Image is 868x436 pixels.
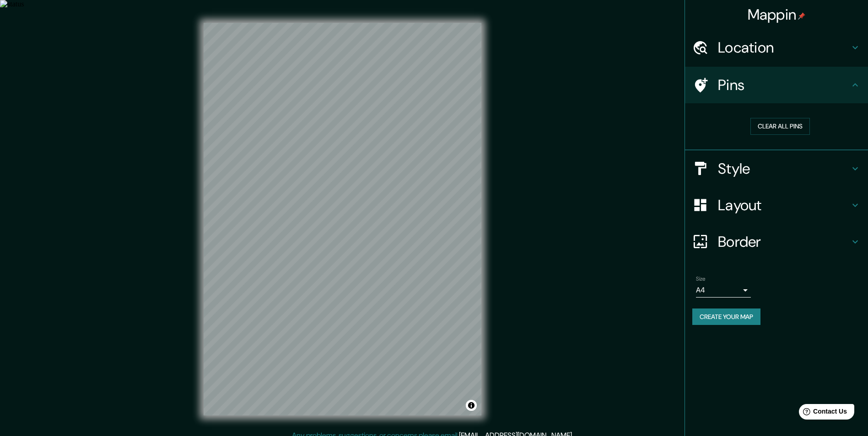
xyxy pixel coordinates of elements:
div: Border [685,223,868,260]
div: Pins [685,67,868,103]
div: Style [685,150,868,187]
h4: Border [718,233,850,251]
h4: Mappin [748,5,806,24]
h4: Layout [718,196,850,214]
img: pin-icon.png [798,12,805,20]
h4: Pins [718,76,850,94]
div: Location [685,29,868,66]
canvas: Map [204,23,481,415]
button: Clear all pins [750,118,810,135]
iframe: Help widget launcher [787,400,858,426]
h4: Location [718,38,850,57]
h4: Style [718,160,850,178]
button: Toggle attribution [466,400,477,411]
div: Layout [685,187,868,223]
label: Size [696,275,706,282]
div: A4 [696,283,751,298]
button: Create your map [692,308,760,325]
